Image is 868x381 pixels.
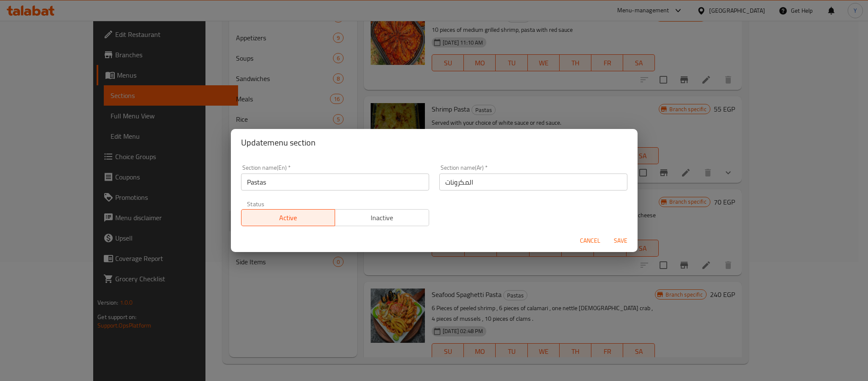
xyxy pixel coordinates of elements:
[338,212,426,224] span: Inactive
[607,233,634,249] button: Save
[335,209,429,226] button: Inactive
[610,235,631,246] span: Save
[580,235,600,246] span: Cancel
[245,212,332,224] span: Active
[241,209,336,226] button: Active
[241,174,429,190] input: Please enter section name(en)
[577,233,604,249] button: Cancel
[241,136,627,149] h2: Update menu section
[439,174,627,190] input: Please enter section name(ar)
